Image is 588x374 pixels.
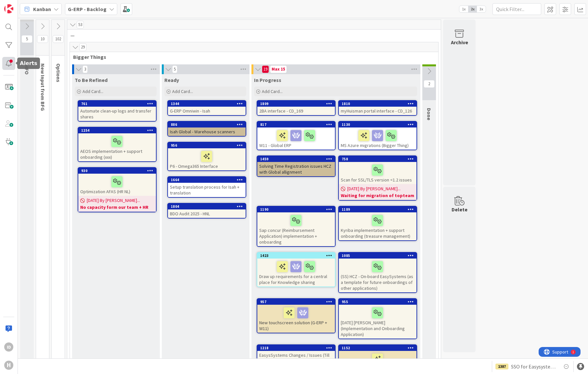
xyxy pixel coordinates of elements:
[339,127,416,150] div: MS Azure migrations (Bigger Thing)
[262,88,283,94] span: Add Card...
[78,107,156,121] div: Automate clean-up logs and transfer shares
[257,101,335,107] div: 1809
[167,203,246,219] a: 1804BDO Audit 2025 - HNL
[257,207,335,212] div: 1190
[339,345,416,373] div: 1152Welding Wire Tracking
[257,156,335,162] div: 1459
[168,183,246,197] div: Setup translation process for Isah + translation
[81,168,156,173] div: 930
[53,35,64,43] span: 102
[78,127,156,161] div: 1254AEOS implementation + support onboarding (xxx)
[168,101,246,115] div: 1344G-ERP Omniwin - Isah
[424,80,435,88] span: 2
[168,101,246,107] div: 1344
[168,122,246,136] div: 886Isah Global - Warehouse scanners
[260,300,335,304] div: 957
[87,197,140,204] span: [DATE] By [PERSON_NAME]...
[14,1,30,9] span: Support
[511,363,557,370] span: SSO for Easysystems test environment
[4,4,13,13] img: Visit kanbanzone.com
[168,107,246,115] div: G-ERP Omniwin - Isah
[168,177,246,197] div: 1664Setup translation process for Isah + translation
[167,176,246,198] a: 1664Setup translation process for Isah + translation
[459,6,468,12] span: 1x
[78,100,157,122] a: 761Automate clean-up logs and transfer shares
[342,101,416,106] div: 1810
[171,101,246,106] div: 1344
[73,54,430,60] span: Bigger Things
[168,142,246,170] div: 956P6 - Omega365 Interface
[260,157,335,161] div: 1459
[342,300,416,304] div: 955
[168,148,246,170] div: P6 - Omega365 Interface
[83,65,88,73] span: 3
[339,122,416,127] div: 1130
[338,206,417,241] a: 1189Kyriba implementation + support onboarding (treasure management)
[495,364,508,369] div: 1387
[81,128,156,133] div: 1254
[452,206,467,213] div: Delete
[78,101,156,121] div: 761Automate clean-up logs and transfer shares
[257,212,335,246] div: Sap concur (Reimbursement Application) implementation + onboarding
[78,168,156,174] div: 930
[342,207,416,212] div: 1189
[338,155,417,201] a: 758Scan for SSL/TLS version <1.2 issues[DATE] By [PERSON_NAME]...Waiting for migration of topteam
[342,253,416,258] div: 1085
[338,121,417,150] a: 1130MS Azure migrations (Bigger Thing)
[339,156,416,162] div: 758
[55,63,62,82] span: Options
[339,122,416,150] div: 1130MS Azure migrations (Bigger Thing)
[339,299,416,305] div: 955
[339,253,416,259] div: 1085
[257,122,335,150] div: 817W11 - Global ERP
[257,299,335,305] div: 957
[37,35,48,43] span: 10
[172,65,177,73] span: 5
[78,127,157,162] a: 1254AEOS implementation + support onboarding (xxx)
[339,107,416,115] div: myHuisman portal interface - CD_126
[78,133,156,161] div: AEOS implementation + support onboarding (xxx)
[78,101,156,107] div: 761
[339,207,416,212] div: 1189
[83,88,103,94] span: Add Card...
[260,122,335,127] div: 817
[168,204,246,209] div: 1804
[342,346,416,350] div: 1152
[21,35,32,43] span: 5
[80,204,154,210] b: No capacity form our team + HR
[257,155,336,177] a: 1459Solving Time Registration issues HCZ with Global allignment
[339,101,416,107] div: 1810
[164,77,179,83] span: Ready
[339,207,416,240] div: 1189Kyriba implementation + support onboarding (treasure management)
[257,127,335,150] div: W11 - Global ERP
[338,100,417,116] a: 1810myHuisman portal interface - CD_126
[339,156,416,184] div: 758Scan for SSL/TLS version <1.2 issues
[168,127,246,136] div: Isah Global - Warehouse scanners
[168,209,246,218] div: BDO Audit 2025 - HNL
[40,63,46,111] span: New Input from BFG
[172,88,193,94] span: Add Card...
[167,100,246,116] a: 1344G-ERP Omniwin - Isah
[492,3,541,15] input: Quick Filter...
[257,259,335,287] div: Draw up requirements for a central place for Knowledge sharing
[168,142,246,148] div: 956
[339,351,416,373] div: Welding Wire Tracking
[257,299,335,333] div: 957New touchscreen solution (G-ERP + W11)
[257,345,335,365] div: 1218EasysSystems Changes / Issues (Till proper supportcontract is in place)
[78,127,156,133] div: 1254
[342,122,416,127] div: 1130
[339,101,416,115] div: 1810myHuisman portal interface - CD_126
[78,167,157,212] a: 930Optimization AFAS (HR NL)[DATE] By [PERSON_NAME]...No capacity form our team + HR
[171,143,246,148] div: 956
[451,38,468,46] div: Archive
[33,5,51,13] span: Kanban
[257,121,336,150] a: 817W11 - Global ERP
[171,122,246,127] div: 886
[257,100,336,116] a: 18092BA interface - CD_169
[77,21,84,29] span: 53
[168,122,246,127] div: 886
[339,259,416,292] div: (SS) HCZ - On-board EasySystems (as a template for future onboardings of other applications)
[257,253,335,259] div: 1423
[257,122,335,127] div: 817
[341,192,415,199] b: Waiting for migration of topteam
